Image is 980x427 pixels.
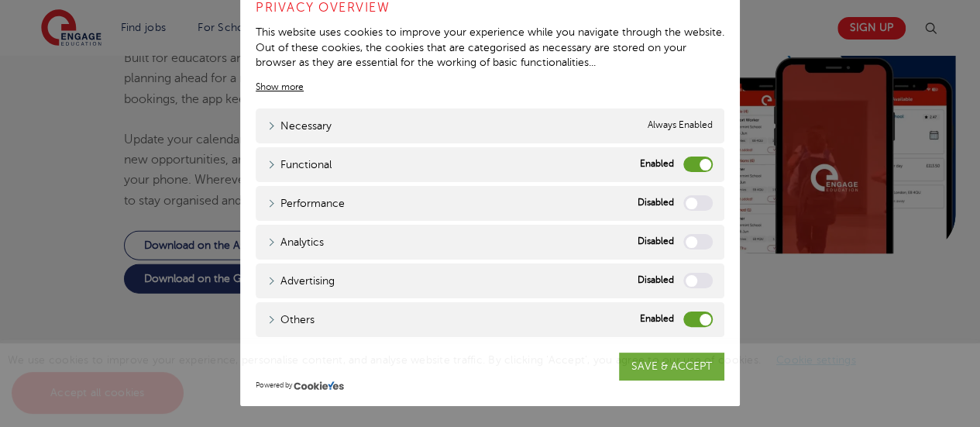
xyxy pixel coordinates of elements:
[267,273,335,289] a: Advertising
[256,80,304,94] a: Show more
[256,25,724,71] div: This website uses cookies to improve your experience while you navigate through the website. Out ...
[648,118,713,134] span: Always Enabled
[267,234,324,250] a: Analytics
[776,354,856,366] a: Cookie settings
[267,312,315,328] a: Others
[8,354,872,398] span: We use cookies to improve your experience, personalise content, and analyse website traffic. By c...
[12,372,184,414] a: Accept all cookies
[267,118,332,134] a: Necessary
[267,195,345,212] a: Performance
[267,157,332,173] a: Functional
